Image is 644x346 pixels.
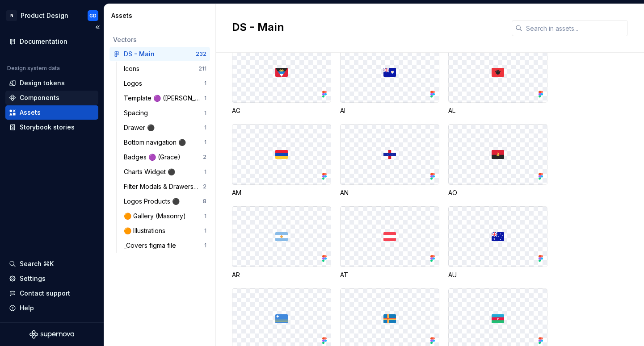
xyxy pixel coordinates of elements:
a: Icons211 [120,62,210,76]
div: Settings [20,274,46,283]
div: 1 [204,124,206,131]
a: Components [5,91,98,105]
div: Icons [124,64,143,73]
button: Help [5,301,98,315]
svg: Supernova Logo [29,330,74,339]
div: 1 [204,213,206,220]
a: DS - Main232 [109,47,210,61]
div: Bottom navigation ⚫️ [124,138,189,147]
div: Help [20,304,34,313]
div: AT [340,271,439,279]
div: Spacing [124,108,152,117]
div: Badges 🟣 (Grace) [124,153,184,162]
div: N [6,10,17,21]
a: Badges 🟣 (Grace)2 [120,150,210,164]
div: 211 [198,65,206,72]
div: AG [232,106,331,115]
div: Logos Products ⚫️ [124,197,183,206]
div: AL [448,106,547,115]
div: 1 [204,80,206,87]
a: Settings [5,271,98,286]
h2: DS - Main [232,20,501,34]
div: 232 [196,50,206,58]
div: AN [340,188,439,197]
div: 1 [204,242,206,249]
a: Template 🟣 ([PERSON_NAME])1 [120,91,210,105]
a: Filter Modals & Drawers ⚫️2 [120,179,210,194]
div: 1 [204,109,206,117]
a: 🟠 Gallery (Masonry)1 [120,209,210,223]
a: Bottom navigation ⚫️1 [120,135,210,150]
a: Logos Products ⚫️8 [120,194,210,208]
div: Contact support [20,289,70,298]
button: NProduct DesignGD [2,6,102,25]
div: 2 [203,154,206,161]
div: 2 [203,183,206,190]
a: Design tokens [5,76,98,90]
div: AI [340,106,439,115]
div: 1 [204,168,206,175]
div: Design system data [7,65,60,72]
a: Drawer ⚫️1 [120,121,210,135]
a: Assets [5,105,98,120]
div: Filter Modals & Drawers ⚫️ [124,182,203,191]
div: Design tokens [20,79,65,88]
button: Search ⌘K [5,257,98,271]
a: Spacing1 [120,106,210,120]
div: AU [448,271,547,279]
div: 1 [204,227,206,234]
a: Storybook stories [5,120,98,134]
a: Charts Widget ⚫️1 [120,165,210,179]
a: Logos1 [120,76,210,91]
div: Product Design [21,11,68,20]
button: Collapse sidebar [91,21,104,33]
div: 1 [204,95,206,102]
div: GD [89,12,97,19]
div: _Covers figma file [124,241,180,250]
button: Contact support [5,286,98,300]
div: 8 [203,198,206,205]
a: 🟠 Illustrations1 [120,224,210,238]
div: Charts Widget ⚫️ [124,167,179,176]
div: AR [232,271,331,279]
div: AM [232,188,331,197]
div: Template 🟣 ([PERSON_NAME]) [124,94,204,103]
a: _Covers figma file1 [120,238,210,253]
div: Search ⌘K [20,259,54,268]
input: Search in assets... [522,20,628,36]
div: Assets [111,11,212,20]
div: Documentation [20,37,67,46]
div: Vectors [113,35,206,44]
div: 🟠 Gallery (Masonry) [124,212,189,221]
div: Logos [124,79,146,88]
div: DS - Main [124,50,155,58]
div: 1 [204,139,206,146]
div: 🟠 Illustrations [124,226,169,235]
div: Drawer ⚫️ [124,123,158,132]
div: AO [448,188,547,197]
div: Storybook stories [20,123,75,132]
div: Components [20,93,59,102]
a: Documentation [5,34,98,49]
div: Assets [20,108,41,117]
